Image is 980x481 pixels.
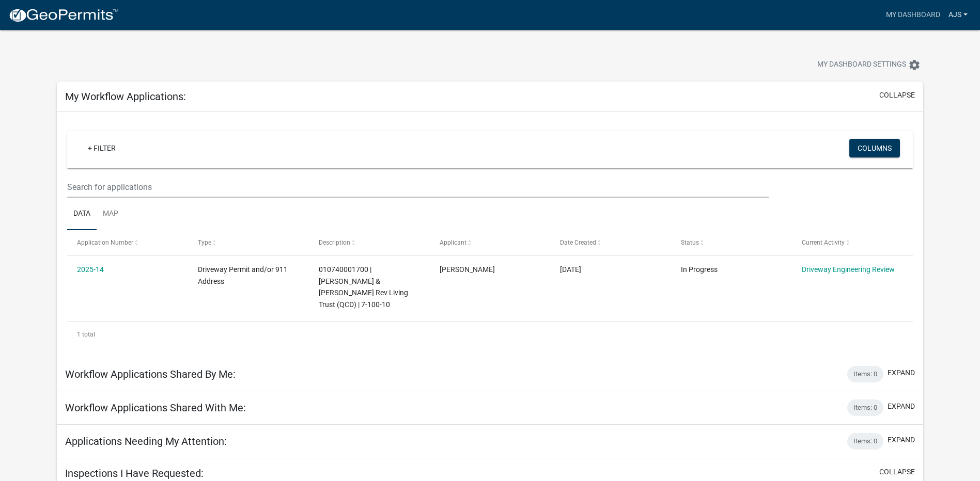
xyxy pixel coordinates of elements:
[908,59,921,71] i: settings
[67,322,913,347] div: 1 total
[681,265,718,274] span: In Progress
[809,55,929,75] button: My Dashboard Settingssettings
[802,265,895,274] a: Driveway Engineering Review
[67,177,769,198] input: Search for applications
[67,230,188,255] datatable-header-cell: Application Number
[817,59,906,71] span: My Dashboard Settings
[319,265,408,309] span: 010740001700 | Wemark, Aaron L & Sheila M Rev Living Trust (QCD) | 7-100-10
[65,90,186,103] h5: My Workflow Applications:
[882,5,944,25] a: My Dashboard
[97,198,125,231] a: Map
[57,112,923,358] div: collapse
[188,230,309,255] datatable-header-cell: Type
[65,402,246,414] h5: Workflow Applications Shared With Me:
[560,239,596,246] span: Date Created
[198,265,288,285] span: Driveway Permit and/or 911 Address
[80,139,124,157] a: + Filter
[847,366,883,382] div: Items: 0
[802,239,845,246] span: Current Activity
[560,265,581,274] span: 08/12/2025
[550,230,671,255] datatable-header-cell: Date Created
[319,239,350,246] span: Description
[309,230,430,255] datatable-header-cell: Description
[440,265,495,274] span: Aaron Wemark
[429,230,550,255] datatable-header-cell: Applicant
[440,239,466,246] span: Applicant
[67,198,97,231] a: Data
[888,401,915,412] button: expand
[65,435,227,447] h5: Applications Needing My Attention:
[77,265,104,274] a: 2025-14
[681,239,699,246] span: Status
[65,467,204,479] h5: Inspections I Have Requested:
[77,239,133,246] span: Application Number
[847,433,883,450] div: Items: 0
[671,230,792,255] datatable-header-cell: Status
[944,5,972,25] a: Ajs
[198,239,211,246] span: Type
[792,230,913,255] datatable-header-cell: Current Activity
[847,399,883,416] div: Items: 0
[849,139,900,157] button: Columns
[879,467,915,477] button: collapse
[888,435,915,445] button: expand
[879,90,915,101] button: collapse
[65,368,236,380] h5: Workflow Applications Shared By Me:
[888,367,915,378] button: expand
